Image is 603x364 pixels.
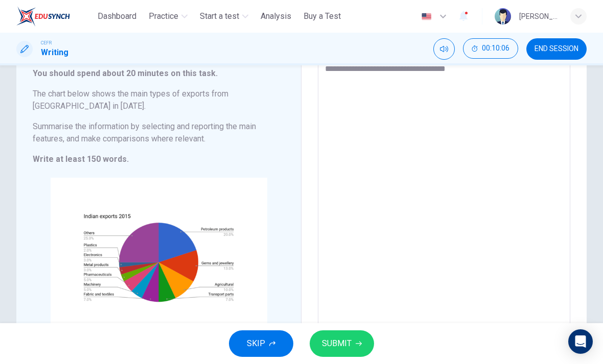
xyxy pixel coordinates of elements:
[568,329,593,354] div: Open Intercom Messenger
[33,120,285,145] h6: Summarise the information by selecting and reporting the main features, and make comparisons wher...
[247,336,265,351] span: SKIP
[304,10,341,22] span: Buy a Test
[94,7,141,26] button: Dashboard
[519,10,558,22] div: [PERSON_NAME]
[310,330,374,357] button: SUBMIT
[200,10,239,22] span: Start a test
[229,330,293,357] button: SKIP
[41,39,52,46] span: CEFR
[33,67,285,80] h6: You should spend about 20 minutes on this task.
[16,6,94,27] a: ELTC logo
[33,154,129,164] strong: Write at least 150 words.
[433,38,455,60] div: Mute
[482,44,509,53] span: 00:10:06
[149,10,178,22] span: Practice
[420,13,433,20] img: en
[98,10,136,22] span: Dashboard
[16,6,70,27] img: ELTC logo
[535,45,578,53] span: END SESSION
[33,88,285,112] h6: The chart below shows the main types of exports from [GEOGRAPHIC_DATA] in [DATE].
[463,38,518,59] button: 00:10:06
[526,38,587,60] button: END SESSION
[261,10,291,22] span: Analysis
[322,336,352,351] span: SUBMIT
[495,8,511,25] img: Profile picture
[41,46,68,59] h1: Writing
[145,7,192,26] button: Practice
[299,7,345,26] button: Buy a Test
[257,7,295,26] button: Analysis
[463,38,518,60] div: Hide
[196,7,252,26] button: Start a test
